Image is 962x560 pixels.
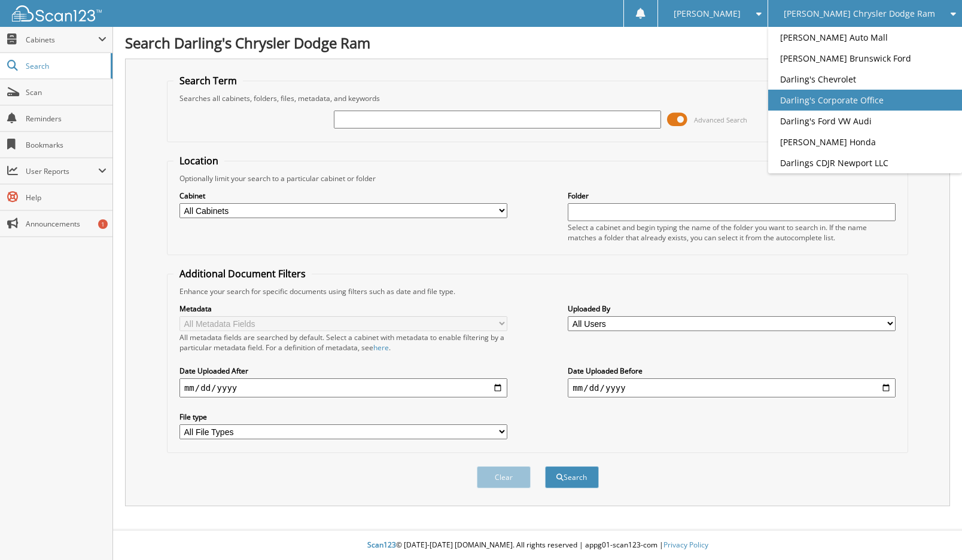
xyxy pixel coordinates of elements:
span: [PERSON_NAME] Chrysler Dodge Ram [784,10,935,17]
span: Reminders [26,114,106,124]
a: here [373,342,389,353]
span: Help [26,192,106,203]
a: [PERSON_NAME] Honda [768,131,962,152]
div: 1 [98,219,108,229]
button: Search [545,466,599,488]
label: Date Uploaded After [179,366,507,376]
div: Enhance your search for specific documents using filters such as date and file type. [173,286,902,296]
span: Search [26,61,105,71]
span: User Reports [26,166,98,176]
span: Cabinets [26,35,98,45]
div: All metadata fields are searched by default. Select a cabinet with metadata to enable filtering b... [179,332,507,353]
div: Searches all cabinets, folders, files, metadata, and keywords [173,93,902,103]
input: end [568,378,896,397]
input: start [179,378,507,397]
h1: Search Darling's Chrysler Dodge Ram [125,33,950,53]
a: [PERSON_NAME] Auto Mall [768,27,962,48]
span: Scan123 [367,540,396,550]
label: Metadata [179,304,507,314]
div: Optionally limit your search to a particular cabinet or folder [173,173,902,183]
a: Privacy Policy [663,540,708,550]
a: Darling's Ford VW Audi [768,111,962,131]
span: Announcements [26,219,106,229]
label: Date Uploaded Before [568,366,896,376]
label: Cabinet [179,191,507,201]
a: Darling's Chevrolet [768,69,962,90]
label: File type [179,412,507,422]
span: Advanced Search [694,115,747,124]
button: Clear [477,466,531,488]
span: [PERSON_NAME] [674,10,741,17]
span: Scan [26,87,106,97]
a: Darling's Corporate Office [768,90,962,111]
a: Darlings CDJR Newport LLC [768,152,962,173]
img: scan123-logo-white.svg [12,5,102,22]
span: Bookmarks [26,140,106,150]
label: Uploaded By [568,304,896,314]
a: [PERSON_NAME] Brunswick Ford [768,48,962,69]
div: © [DATE]-[DATE] [DOMAIN_NAME]. All rights reserved | appg01-scan123-com | [113,531,962,560]
label: Folder [568,191,896,201]
iframe: Chat Widget [902,503,962,560]
legend: Location [173,154,224,167]
div: Select a cabinet and begin typing the name of the folder you want to search in. If the name match... [568,222,896,243]
legend: Additional Document Filters [173,267,312,280]
legend: Search Term [173,74,243,87]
